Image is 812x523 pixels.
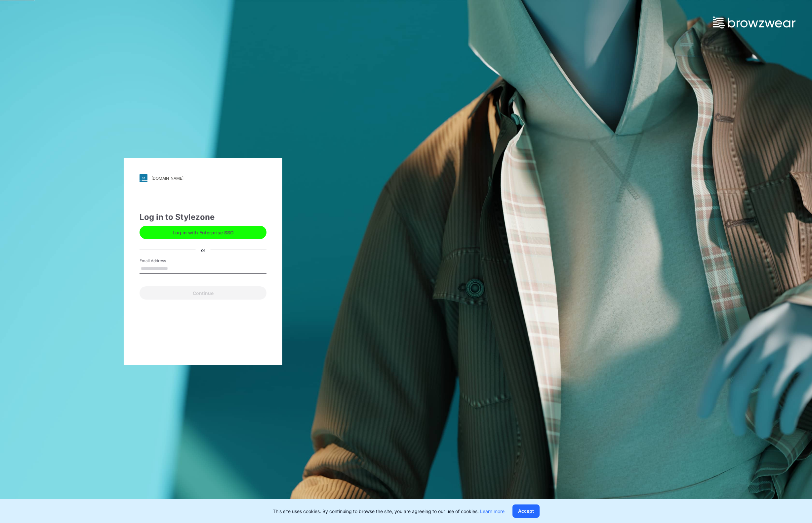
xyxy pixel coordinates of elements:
[151,176,183,181] div: [DOMAIN_NAME]
[512,504,540,518] button: Accept
[196,246,211,253] div: or
[713,17,795,28] img: browzwear-logo.73288ffb.svg
[140,226,266,239] button: Log in with Enterprise SSO
[140,174,147,182] img: svg+xml;base64,PHN2ZyB3aWR0aD0iMjgiIGhlaWdodD0iMjgiIHZpZXdCb3g9IjAgMCAyOCAyOCIgZmlsbD0ibm9uZSIgeG...
[140,174,266,182] a: [DOMAIN_NAME]
[140,258,186,264] label: Email Address
[273,508,505,515] p: This site uses cookies. By continuing to browse the site, you are agreeing to our use of cookies.
[480,508,505,514] a: Learn more
[140,211,266,223] div: Log in to Stylezone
